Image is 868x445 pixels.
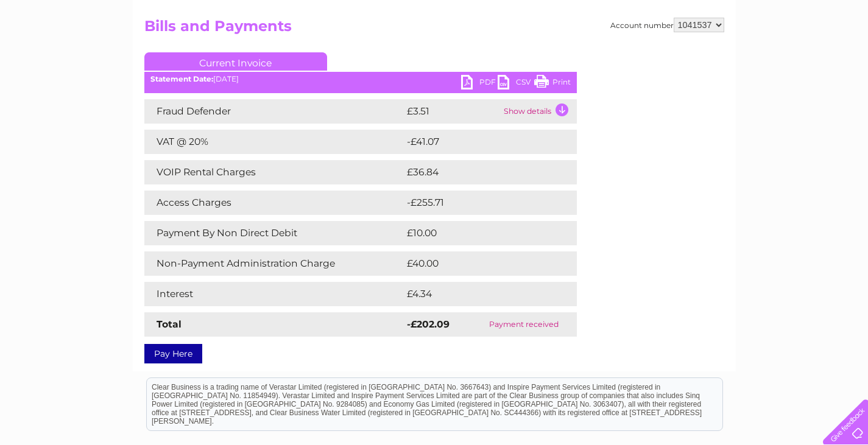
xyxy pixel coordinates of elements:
[144,282,404,306] td: Interest
[501,99,577,124] td: Show details
[404,130,553,154] td: -£41.07
[144,344,202,363] a: Pay Here
[762,52,780,61] a: Blog
[144,52,327,71] a: Current Invoice
[404,191,556,215] td: -£255.71
[471,312,577,337] td: Payment received
[144,160,404,184] td: VOIP Rental Charges
[144,75,577,83] div: [DATE]
[638,6,722,21] a: 0333 014 3131
[684,52,711,61] a: Energy
[407,318,450,330] strong: -£202.09
[654,52,677,61] a: Water
[498,75,534,93] a: CSV
[534,75,571,93] a: Print
[144,130,404,154] td: VAT @ 20%
[157,318,182,330] strong: Total
[461,75,498,93] a: PDF
[718,52,755,61] a: Telecoms
[404,99,501,124] td: £3.51
[610,18,724,32] div: Account number
[404,221,552,245] td: £10.00
[144,191,404,215] td: Access Charges
[404,160,553,184] td: £36.84
[150,74,213,83] b: Statement Date:
[828,52,857,61] a: Log out
[144,99,404,124] td: Fraud Defender
[30,32,93,69] img: logo.png
[144,18,724,41] h2: Bills and Payments
[144,221,404,245] td: Payment By Non Direct Debit
[787,52,817,61] a: Contact
[404,251,553,276] td: £40.00
[147,7,722,59] div: Clear Business is a trading name of Verastar Limited (registered in [GEOGRAPHIC_DATA] No. 3667643...
[404,282,548,306] td: £4.34
[144,251,404,276] td: Non-Payment Administration Charge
